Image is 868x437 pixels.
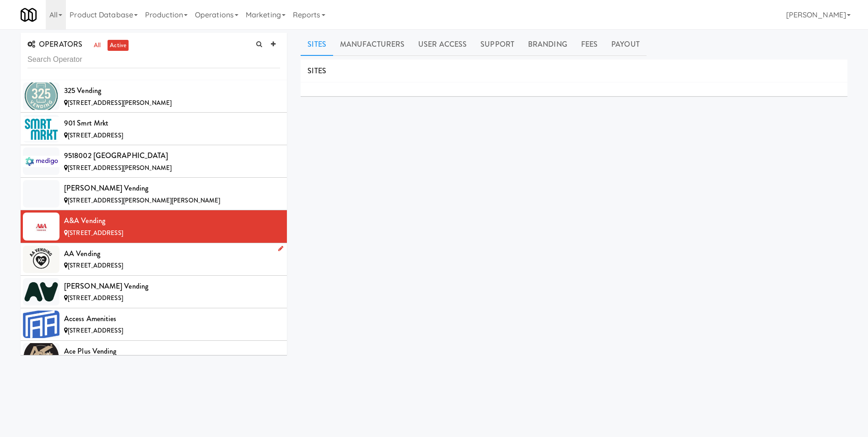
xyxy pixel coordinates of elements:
a: active [108,40,129,51]
span: [STREET_ADDRESS] [68,131,123,140]
li: AA Vending[STREET_ADDRESS] [21,243,287,276]
a: Manufacturers [333,33,411,56]
li: [PERSON_NAME] Vending[STREET_ADDRESS] [21,276,287,308]
div: 325 Vending [64,84,280,98]
a: all [92,40,103,51]
div: Access Amenities [64,312,280,326]
div: 901 Smrt Mrkt [64,116,280,130]
div: A&A Vending [64,214,280,228]
a: Support [474,33,521,56]
div: [PERSON_NAME] Vending [64,181,280,195]
li: 325 Vending[STREET_ADDRESS][PERSON_NAME] [21,80,287,113]
span: [STREET_ADDRESS][PERSON_NAME] [68,164,172,172]
span: [STREET_ADDRESS] [68,294,123,302]
div: 9518002 [GEOGRAPHIC_DATA] [64,149,280,163]
li: Access Amenities[STREET_ADDRESS] [21,308,287,341]
img: Micromart [21,7,37,23]
div: AA Vending [64,247,280,261]
li: A&A Vending[STREET_ADDRESS] [21,210,287,243]
a: Fees [574,33,604,56]
li: [PERSON_NAME] Vending[STREET_ADDRESS][PERSON_NAME][PERSON_NAME] [21,178,287,210]
span: [STREET_ADDRESS][PERSON_NAME] [68,98,172,107]
li: Ace Plus Vending[STREET_ADDRESS][PERSON_NAME] [21,341,287,373]
span: SITES [307,66,326,76]
a: User Access [411,33,474,56]
div: Ace Plus Vending [64,344,280,358]
span: [STREET_ADDRESS] [68,326,123,335]
span: [STREET_ADDRESS] [68,229,123,237]
span: OPERATORS [27,39,82,49]
span: [STREET_ADDRESS][PERSON_NAME][PERSON_NAME] [68,196,220,205]
a: Payout [604,33,647,56]
li: 9518002 [GEOGRAPHIC_DATA][STREET_ADDRESS][PERSON_NAME] [21,145,287,178]
span: [STREET_ADDRESS] [68,261,123,270]
li: 901 Smrt Mrkt[STREET_ADDRESS] [21,113,287,145]
div: [PERSON_NAME] Vending [64,279,280,293]
a: Branding [521,33,574,56]
input: Search Operator [27,51,280,68]
a: Sites [301,33,333,56]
